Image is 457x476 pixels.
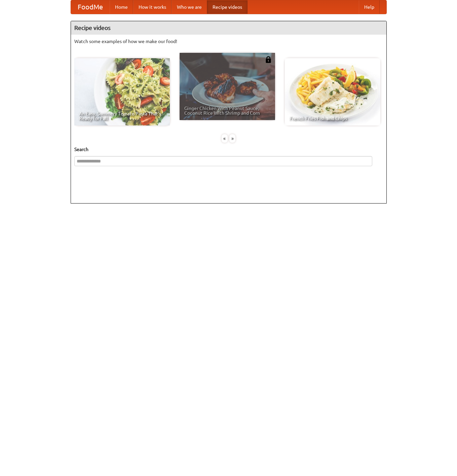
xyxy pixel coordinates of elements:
a: Recipe videos [207,0,247,14]
div: « [222,134,228,143]
h5: Search [74,146,383,153]
a: Who we are [172,0,207,14]
p: Watch some examples of how we make our food! [74,38,383,45]
img: 483408.png [265,56,272,63]
a: How it works [133,0,172,14]
a: FoodMe [71,0,110,14]
div: » [229,134,235,143]
h4: Recipe videos [71,21,386,35]
a: French Fries Fish and Chips [285,58,380,125]
span: French Fries Fish and Chips [290,116,376,121]
a: Home [110,0,133,14]
a: Help [359,0,380,14]
a: An Easy, Summery Tomato Pasta That's Ready for Fall [74,58,170,125]
span: An Easy, Summery Tomato Pasta That's Ready for Fall [79,111,165,121]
